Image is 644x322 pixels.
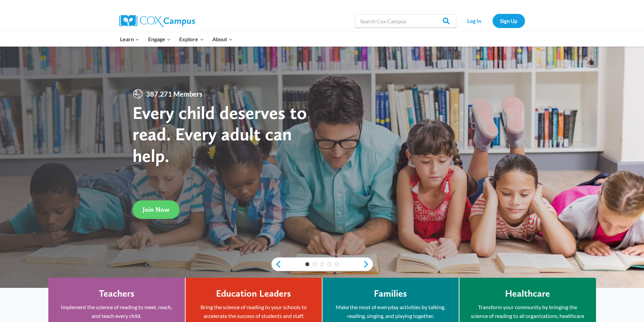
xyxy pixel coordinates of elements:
[271,260,282,268] a: previous
[493,14,525,28] a: Sign Up
[335,262,339,266] a: 5
[460,14,525,28] nav: Secondary Navigation
[271,257,373,271] div: content slider buttons
[505,288,550,299] h4: Healthcare
[216,288,291,299] h4: Education Leaders
[460,14,489,28] a: Log In
[327,262,331,266] a: 4
[313,262,317,266] a: 2
[143,89,205,99] span: 387,271 Members
[148,35,171,44] span: Engage
[58,303,175,320] p: Implement the science of reading to meet, reach, and teach every child.
[333,303,449,320] p: Make the most of everyday activities by talking, reading, singing, and playing together.
[133,200,180,219] a: Join Now
[355,14,456,28] input: Search Cox Campus
[212,35,233,44] span: About
[305,262,309,266] a: 1
[363,260,373,268] a: next
[374,288,407,299] h4: Families
[116,32,237,46] nav: Primary Navigation
[120,35,139,44] span: Learn
[196,303,312,320] p: Bring the science of reading to your schools to accelerate the success of students and staff.
[143,205,169,214] span: Join Now
[179,35,204,44] span: Explore
[320,262,324,266] a: 3
[133,102,307,166] strong: Every child deserves to read. Every adult can help.
[99,288,135,299] h4: Teachers
[119,15,195,27] img: Cox Campus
